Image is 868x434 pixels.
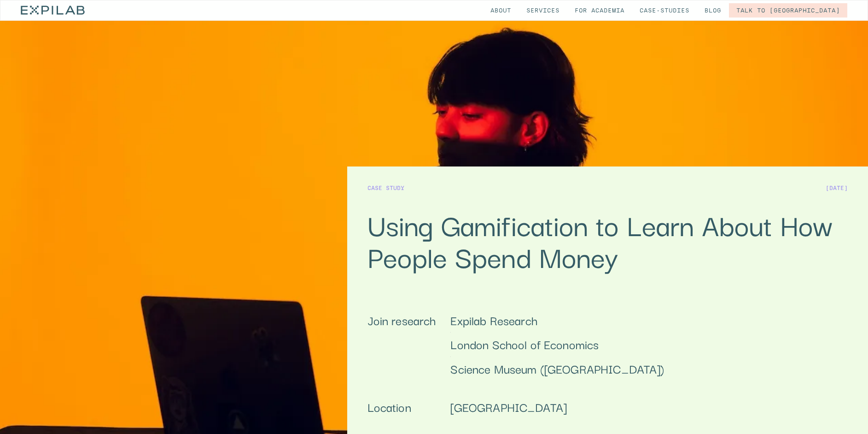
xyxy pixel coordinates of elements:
[697,3,728,18] a: Blog
[632,3,697,18] a: Case-studies
[367,399,436,416] div: Location
[367,312,436,377] div: Join research
[450,312,537,329] div: Expilab Research
[367,185,404,191] div: Case Study
[367,208,848,272] h1: Using Gamification to Learn About How People Spend Money
[483,3,518,18] a: About
[567,3,632,18] a: for Academia
[450,399,567,416] div: [GEOGRAPHIC_DATA]
[826,185,848,191] div: [DATE]
[21,0,85,20] a: home
[519,3,567,18] a: Services
[450,361,664,377] div: Science Museum ([GEOGRAPHIC_DATA])
[729,3,847,18] a: Talk to [GEOGRAPHIC_DATA]
[450,336,599,353] div: London School of Economics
